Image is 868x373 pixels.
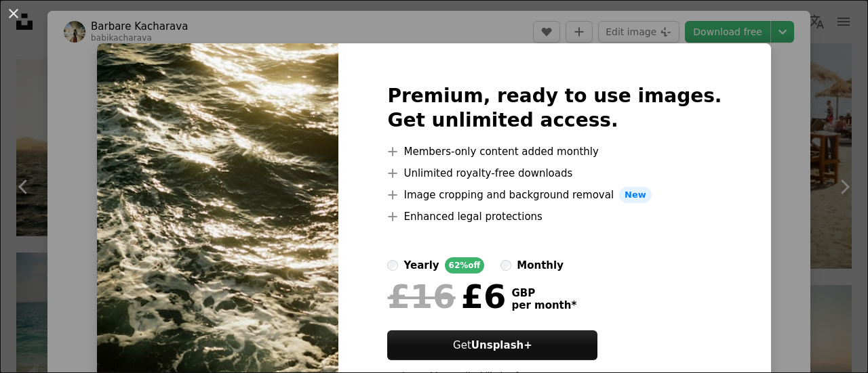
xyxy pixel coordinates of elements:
div: 62% off [445,257,485,273]
div: yearly [403,257,439,273]
div: £6 [387,279,506,314]
li: Image cropping and background removal [387,187,722,203]
span: per month * [511,299,576,311]
span: GBP [511,287,576,299]
div: monthly [517,257,564,273]
li: Members-only content added monthly [387,144,722,160]
span: £16 [387,279,455,314]
li: Unlimited royalty-free downloads [387,165,722,181]
input: yearly62%off [387,260,398,271]
strong: Unsplash+ [471,339,532,351]
button: GetUnsplash+ [387,330,597,360]
input: monthly [500,260,511,271]
span: New [619,187,652,203]
li: Enhanced legal protections [387,209,722,225]
h2: Premium, ready to use images. Get unlimited access. [387,84,722,133]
